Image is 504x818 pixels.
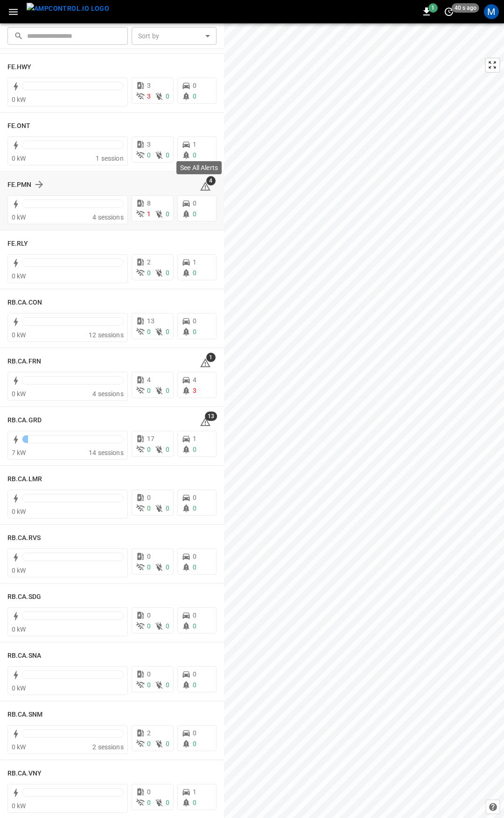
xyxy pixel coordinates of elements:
span: 12 sessions [89,331,124,339]
h6: RB.CA.VNY [7,768,42,779]
span: 0 [166,328,169,335]
span: 0 [147,612,151,619]
span: 1 [193,435,196,442]
span: 0 [193,681,196,689]
span: 4 sessions [92,390,124,398]
span: 0 [166,622,169,630]
span: 3 [193,387,196,394]
span: 0 kW [12,626,26,633]
span: 0 [147,151,151,159]
span: 2 [147,729,151,737]
span: 0 kW [12,743,26,751]
span: 0 kW [12,155,26,162]
span: 4 [206,176,216,185]
span: 17 [147,435,154,442]
span: 0 [193,740,196,747]
span: 0 kW [12,272,26,280]
span: 0 kW [12,508,26,515]
span: 0 [193,553,196,560]
img: ampcontrol.io logo [27,3,109,14]
span: 0 [193,505,196,512]
p: See All Alerts [180,163,218,172]
span: 0 [166,799,169,806]
h6: RB.CA.SNM [7,710,42,720]
div: profile-icon [484,4,499,19]
span: 0 [147,387,151,394]
span: 0 kW [12,331,26,339]
span: 4 [147,376,151,384]
span: 7 kW [12,449,26,456]
button: set refresh interval [441,4,456,19]
span: 0 [166,92,169,100]
h6: RB.CA.LMR [7,474,42,484]
span: 0 [166,740,169,747]
span: 0 [193,563,196,571]
span: 0 [193,269,196,277]
span: 0 [193,92,196,100]
h6: FE.HWY [7,62,32,72]
h6: FE.PMN [7,180,32,190]
span: 8 [147,199,151,207]
span: 2 [147,258,151,266]
span: 3 [147,141,151,148]
span: 1 [193,788,196,796]
span: 0 [147,269,151,277]
span: 0 [166,505,169,512]
h6: FE.RLY [7,239,28,249]
span: 0 [147,799,151,806]
span: 13 [147,317,154,325]
span: 40 s ago [452,3,479,13]
h6: RB.CA.SNA [7,651,41,661]
span: 0 [147,740,151,747]
span: 0 [166,387,169,394]
span: 0 kW [12,390,26,398]
span: 0 [147,788,151,796]
h6: RB.CA.RVS [7,533,41,543]
span: 0 [147,494,151,501]
span: 0 [166,563,169,571]
span: 0 [147,553,151,560]
span: 0 [147,505,151,512]
canvas: Map [224,23,504,818]
h6: FE.ONT [7,121,31,131]
span: 0 [147,446,151,453]
span: 13 [205,412,217,421]
span: 0 [193,729,196,737]
span: 0 [193,328,196,335]
span: 3 [147,92,151,100]
span: 0 [193,210,196,218]
h6: RB.CA.CON [7,298,42,308]
span: 0 kW [12,802,26,810]
span: 0 [166,269,169,277]
span: 1 [147,210,151,218]
span: 0 [147,328,151,335]
span: 0 [193,446,196,453]
span: 0 [193,82,196,89]
span: 0 [166,446,169,453]
span: 1 [206,353,216,362]
span: 0 [166,151,169,159]
span: 1 [193,141,196,148]
span: 0 [193,799,196,806]
span: 0 [193,317,196,325]
span: 14 sessions [89,449,124,456]
span: 0 [193,612,196,619]
span: 0 kW [12,567,26,574]
span: 0 [166,210,169,218]
span: 0 [193,670,196,678]
span: 3 [147,82,151,89]
span: 1 [428,3,438,13]
span: 0 [147,563,151,571]
h6: RB.CA.FRN [7,356,41,367]
span: 0 [193,494,196,501]
span: 0 kW [12,96,26,103]
span: 0 [193,151,196,159]
h6: RB.CA.GRD [7,415,42,426]
span: 4 [193,376,196,384]
span: 0 kW [12,213,26,221]
h6: RB.CA.SDG [7,592,41,602]
span: 4 sessions [92,213,124,221]
span: 0 [193,622,196,630]
span: 0 [147,622,151,630]
span: 1 session [96,155,123,162]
